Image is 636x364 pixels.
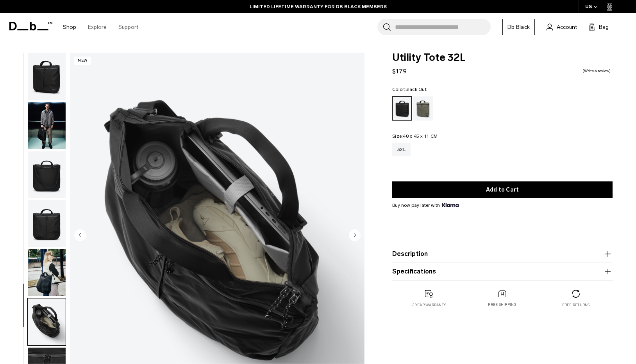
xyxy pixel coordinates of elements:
[27,249,66,297] button: Utility Tote 32L Black Out
[27,102,66,149] button: Utility Tote 32L Black Out
[502,19,535,35] a: Db Black
[392,67,407,75] span: $179
[392,96,412,121] a: Black Out
[250,3,387,10] a: LIMITED LIFETIME WARRANTY FOR DB BLACK MEMBERS
[27,298,66,346] button: Utility Tote 32L Black Out
[562,302,590,308] p: Free returns
[413,96,433,121] a: Forest Green
[118,13,138,41] a: Support
[392,87,427,92] legend: Color:
[557,23,577,31] span: Account
[392,181,613,198] button: Add to Cart
[589,22,609,32] button: Bag
[27,200,66,247] button: Utility Tote 32L Black Out
[403,133,438,139] span: 48 x 45 x 11 CM
[28,102,66,149] img: Utility Tote 32L Black Out
[27,151,66,199] button: Utility Tote 32L Black Out
[28,298,66,345] img: Utility Tote 32L Black Out
[349,229,361,243] button: Next slide
[57,13,144,41] nav: Main Navigation
[28,249,66,296] img: Utility Tote 32L Black Out
[582,69,611,73] a: Write a review
[28,200,66,247] img: Utility Tote 32L Black Out
[74,57,91,65] p: New
[392,134,438,138] legend: Size:
[547,22,577,32] a: Account
[88,13,107,41] a: Explore
[27,53,66,100] button: Utility Tote 32L Black Out
[488,302,516,307] p: Free shipping
[442,203,459,207] img: {"height" => 20, "alt" => "Klarna"}
[412,302,446,308] p: 2 year warranty
[63,13,76,41] a: Shop
[74,229,86,243] button: Previous slide
[392,202,459,209] span: Buy now pay later with
[28,151,66,198] img: Utility Tote 32L Black Out
[599,23,609,31] span: Bag
[392,249,613,259] button: Description
[28,53,66,100] img: Utility Tote 32L Black Out
[392,267,613,276] button: Specifications
[392,143,411,156] a: 32L
[406,87,427,92] span: Black Out
[392,53,613,63] span: Utility Tote 32L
